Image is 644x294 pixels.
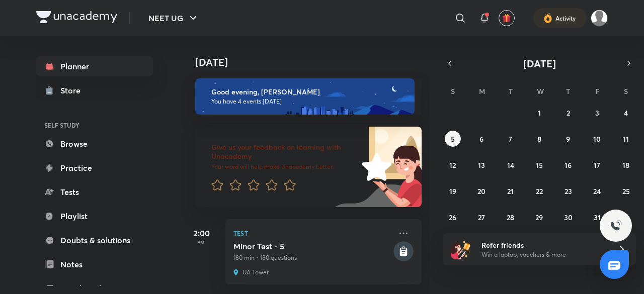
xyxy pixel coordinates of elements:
[473,131,490,147] button: October 6, 2025
[233,268,238,276] img: venue-location
[535,213,543,222] abbr: October 29, 2025
[449,213,456,222] abbr: October 26, 2025
[537,134,541,144] abbr: October 8, 2025
[567,108,570,118] abbr: October 2, 2025
[593,134,601,144] abbr: October 10, 2025
[593,186,601,196] abbr: October 24, 2025
[451,239,471,259] img: referral
[503,183,519,199] button: October 21, 2025
[560,105,576,121] button: October 2, 2025
[479,134,484,144] abbr: October 6, 2025
[481,250,605,259] p: Win a laptop, vouchers & more
[478,213,485,222] abbr: October 27, 2025
[502,14,511,23] img: avatar
[523,57,556,70] span: [DATE]
[507,213,514,222] abbr: October 28, 2025
[594,160,600,170] abbr: October 17, 2025
[36,254,153,274] a: Notes
[195,78,415,115] img: evening
[36,230,153,250] a: Doubts & solutions
[531,183,547,199] button: October 22, 2025
[36,134,153,154] a: Browse
[595,86,599,96] abbr: Friday
[589,209,605,225] button: October 31, 2025
[622,160,629,170] abbr: October 18, 2025
[477,186,486,196] abbr: October 20, 2025
[536,186,543,196] abbr: October 22, 2025
[36,206,153,226] a: Playlist
[624,108,628,118] abbr: October 4, 2025
[543,12,552,24] img: activity
[481,240,605,250] h6: Refer friends
[445,183,461,199] button: October 19, 2025
[445,209,461,225] button: October 26, 2025
[60,84,87,96] div: Store
[531,209,547,225] button: October 29, 2025
[560,209,576,225] button: October 30, 2025
[618,105,634,121] button: October 4, 2025
[565,160,572,170] abbr: October 16, 2025
[595,108,599,118] abbr: October 3, 2025
[622,186,630,196] abbr: October 25, 2025
[565,186,572,196] abbr: October 23, 2025
[509,86,513,96] abbr: Tuesday
[560,183,576,199] button: October 23, 2025
[473,157,490,173] button: October 13, 2025
[473,209,490,225] button: October 27, 2025
[36,117,153,134] h6: SELF STUDY
[211,163,358,171] p: Your word will help make Unacademy better
[457,56,622,70] button: [DATE]
[507,186,514,196] abbr: October 21, 2025
[233,227,391,239] p: Test
[499,10,515,26] button: avatar
[591,10,608,27] img: Aman raj
[449,186,456,196] abbr: October 19, 2025
[36,80,153,101] a: Store
[451,134,455,144] abbr: October 5, 2025
[36,158,153,178] a: Practice
[328,127,422,207] img: feedback_image
[509,134,512,144] abbr: October 7, 2025
[445,157,461,173] button: October 12, 2025
[618,131,634,147] button: October 11, 2025
[538,108,541,118] abbr: October 1, 2025
[233,253,391,262] p: 180 min • 180 questions
[564,213,573,222] abbr: October 30, 2025
[181,239,221,245] p: PM
[589,131,605,147] button: October 10, 2025
[211,143,358,161] h6: Give us your feedback on learning with Unacademy
[537,86,544,96] abbr: Wednesday
[36,11,117,23] img: Company Logo
[618,157,634,173] button: October 18, 2025
[211,97,406,106] p: You have 4 events [DATE]
[618,183,634,199] button: October 25, 2025
[503,209,519,225] button: October 28, 2025
[507,160,514,170] abbr: October 14, 2025
[566,134,570,144] abbr: October 9, 2025
[560,131,576,147] button: October 9, 2025
[560,157,576,173] button: October 16, 2025
[473,183,490,199] button: October 20, 2025
[36,56,153,76] a: Planner
[181,227,221,239] h5: 2:00
[589,157,605,173] button: October 17, 2025
[536,160,543,170] abbr: October 15, 2025
[589,183,605,199] button: October 24, 2025
[623,134,629,144] abbr: October 11, 2025
[566,86,570,96] abbr: Thursday
[211,87,406,96] h6: Good evening, [PERSON_NAME]
[610,220,622,232] img: ttu
[142,8,205,28] button: NEET UG
[589,105,605,121] button: October 3, 2025
[243,268,269,276] p: UA Tower
[531,105,547,121] button: October 1, 2025
[531,131,547,147] button: October 8, 2025
[594,213,601,222] abbr: October 31, 2025
[478,160,485,170] abbr: October 13, 2025
[503,131,519,147] button: October 7, 2025
[233,241,391,251] h5: Minor Test - 5
[503,157,519,173] button: October 14, 2025
[195,56,432,68] h4: [DATE]
[451,86,455,96] abbr: Sunday
[36,182,153,202] a: Tests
